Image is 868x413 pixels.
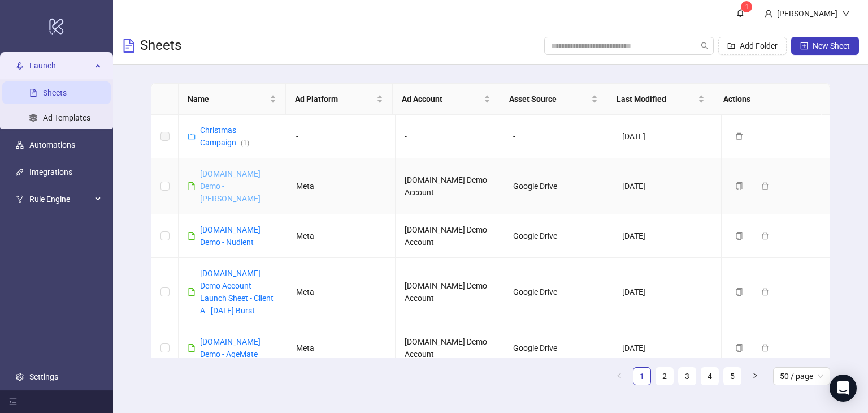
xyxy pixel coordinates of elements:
span: Asset Source [509,93,589,105]
a: [DOMAIN_NAME] Demo - [PERSON_NAME] [200,169,261,203]
li: 2 [656,367,674,385]
a: 3 [679,368,696,385]
button: right [746,367,764,385]
span: down [842,10,850,18]
a: 2 [656,368,673,385]
div: Page Size [773,367,830,385]
a: Settings [29,372,58,381]
span: bell [736,9,744,17]
td: Meta [287,214,396,258]
li: 5 [723,367,741,385]
li: 1 [633,367,651,385]
span: 1 [745,3,749,11]
td: [DATE] [613,115,722,158]
h3: Sheets [140,37,181,55]
span: fork [16,195,24,203]
span: delete [761,232,769,240]
li: 3 [678,367,696,385]
span: Last Modified [617,93,696,105]
span: delete [761,288,769,296]
span: copy [735,344,743,352]
td: [DATE] [613,258,722,326]
li: Next Page [746,367,764,385]
button: Add Folder [718,37,787,55]
th: Last Modified [607,84,715,115]
td: [DOMAIN_NAME] Demo Account [396,158,504,214]
a: Sheets [43,88,67,97]
a: 5 [724,368,741,385]
span: copy [735,288,743,296]
td: Meta [287,158,396,214]
span: 50 / page [780,368,823,385]
a: [DOMAIN_NAME] Demo Account Launch Sheet - Client A - [DATE] Burst [200,269,274,315]
span: search [701,42,709,50]
span: delete [761,182,769,190]
span: Name [188,93,267,105]
span: Ad Platform [295,93,375,105]
span: file-text [122,39,136,53]
span: Rule Engine [29,188,92,210]
td: [DOMAIN_NAME] Demo Account [396,258,504,326]
td: - [504,115,613,158]
th: Ad Account [393,84,500,115]
span: left [616,372,623,379]
span: New Sheet [813,41,850,50]
td: Meta [287,258,396,326]
span: file [188,182,196,190]
span: menu-fold [9,398,17,406]
span: delete [761,344,769,352]
span: Add Folder [740,41,778,50]
td: [DOMAIN_NAME] Demo Account [396,214,504,258]
span: Ad Account [402,93,481,105]
button: New Sheet [791,37,859,55]
td: Google Drive [504,214,613,258]
a: Integrations [29,167,72,177]
th: Asset Source [500,84,607,115]
td: Google Drive [504,158,613,214]
li: 4 [701,367,719,385]
td: Google Drive [504,326,613,370]
td: - [287,115,396,158]
span: copy [735,182,743,190]
a: 4 [701,368,718,385]
td: [DOMAIN_NAME] Demo Account [396,326,504,370]
span: right [752,372,758,379]
li: Previous Page [610,367,628,385]
a: Automations [29,140,75,149]
span: file [188,344,196,352]
td: Google Drive [504,258,613,326]
td: - [396,115,504,158]
a: [DOMAIN_NAME] Demo - Nudient [200,225,261,247]
button: left [610,367,628,385]
span: user [765,10,772,18]
span: ( 1 ) [241,139,249,147]
span: plus-square [800,42,808,50]
th: Name [179,84,286,115]
a: Ad Templates [43,113,90,122]
td: [DATE] [613,214,722,258]
th: Ad Platform [286,84,393,115]
sup: 1 [741,1,752,12]
a: [DOMAIN_NAME] Demo - AgeMate [200,337,261,359]
div: Open Intercom Messenger [830,375,857,402]
span: rocket [16,62,24,70]
span: folder-add [727,42,735,50]
span: Launch [29,54,92,77]
span: file [188,288,196,296]
span: file [188,232,196,240]
span: copy [735,232,743,240]
a: 1 [633,368,650,385]
a: Christmas Campaign(1) [200,126,249,147]
span: folder [188,132,196,140]
span: delete [735,132,743,140]
th: Actions [714,84,822,115]
td: [DATE] [613,326,722,370]
td: Meta [287,326,396,370]
div: [PERSON_NAME] [772,7,842,20]
td: [DATE] [613,158,722,214]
